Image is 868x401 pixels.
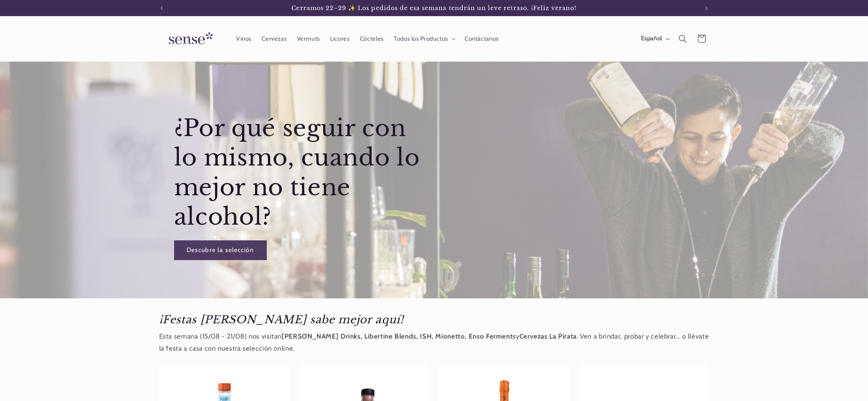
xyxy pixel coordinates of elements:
strong: [PERSON_NAME] Drinks, Libertine Blends, ISH, Mionetto, Enso Ferments [282,332,516,340]
a: Sense [156,24,223,54]
a: Descubre la selección [174,240,266,260]
span: Licores [330,35,349,43]
em: ¡Festas [PERSON_NAME] sabe mejor aquí! [159,313,404,326]
summary: Búsqueda [673,29,692,48]
img: Sense [159,27,220,50]
span: Cócteles [360,35,384,43]
button: Español [636,31,673,47]
p: Esta semana (15/08 - 21/08) nos visitan y . Ven a brindar, probar y celebrar… o llévate la festa ... [159,331,709,354]
a: Vinos [231,30,256,48]
a: Licores [325,30,355,48]
span: Cerramos 22–29 ✨ Los pedidos de esa semana tendrán un leve retraso. ¡Feliz verano! [291,4,576,12]
span: Vermuts [297,35,320,43]
summary: Todos los Productos [388,30,459,48]
span: Español [641,34,662,43]
a: Contáctanos [459,30,504,48]
h2: ¿Por qué seguir con lo mismo, cuando lo mejor no tiene alcohol? [174,114,432,232]
a: Cervezas [257,30,292,48]
span: Vinos [236,35,251,43]
a: Vermuts [292,30,325,48]
strong: Cervezas La Pirata [519,332,577,340]
span: Contáctanos [465,35,499,43]
a: Cócteles [355,30,388,48]
span: Todos los Productos [394,35,448,43]
span: Cervezas [262,35,287,43]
